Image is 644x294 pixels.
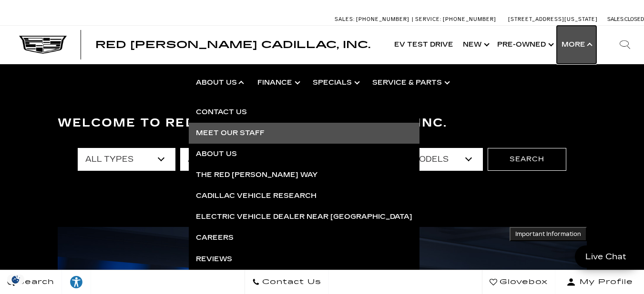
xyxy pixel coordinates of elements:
select: Filter by year [180,148,278,171]
a: Specials [306,64,365,102]
span: Sales: [607,16,624,22]
a: Red [PERSON_NAME] Cadillac, Inc. [95,40,370,49]
div: Explore your accessibility options [62,275,91,289]
span: Closed [624,16,644,22]
section: Click to Open Cookie Consent Modal [5,274,27,284]
span: Red [PERSON_NAME] Cadillac, Inc. [95,39,370,50]
span: [PHONE_NUMBER] [443,16,496,22]
a: Sales: [PHONE_NUMBER] [335,17,412,22]
a: The Red [PERSON_NAME] Way [189,165,419,186]
span: Service: [415,16,441,22]
a: EV Test Drive [389,26,458,64]
img: Opt-Out Icon [5,274,27,284]
h3: Welcome to Red [PERSON_NAME] Cadillac, Inc. [58,114,587,133]
a: Contact Us [189,102,419,123]
span: Contact Us [260,275,321,289]
a: Live Chat [575,245,637,268]
button: More [557,26,596,64]
select: Filter by type [78,148,175,171]
span: My Profile [576,275,633,289]
a: Electric Vehicle Dealer near [GEOGRAPHIC_DATA] [189,206,419,227]
button: Important Information [510,227,587,241]
span: Sales: [335,16,355,22]
a: Contact Us [245,270,329,294]
img: Cadillac Dark Logo with Cadillac White Text [19,36,67,54]
a: Reviews [189,249,419,270]
a: Finance [250,64,306,102]
a: Service: [PHONE_NUMBER] [412,17,499,22]
a: Meet Our Staff [189,123,419,144]
a: Cadillac Vehicle Research [189,186,419,206]
a: About Us [189,144,419,165]
a: New [458,26,492,64]
a: [STREET_ADDRESS][US_STATE] [508,16,598,22]
a: Explore your accessibility options [62,270,91,294]
button: Open user profile menu [555,270,644,294]
a: Careers [189,227,419,248]
select: Filter by model [385,148,483,171]
span: Live Chat [581,251,631,262]
span: [PHONE_NUMBER] [356,16,409,22]
button: Search [488,148,566,171]
a: Accessible Carousel [65,156,65,156]
span: Glovebox [497,275,548,289]
span: Important Information [515,230,581,238]
span: Search [15,275,54,289]
a: Pre-Owned [492,26,557,64]
a: Service & Parts [365,64,455,102]
a: Glovebox [482,270,555,294]
a: About Us [189,64,250,102]
div: Search [606,26,644,64]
